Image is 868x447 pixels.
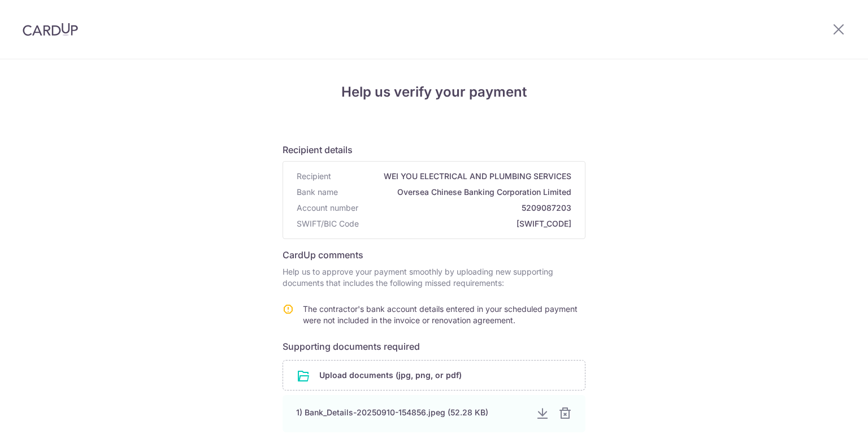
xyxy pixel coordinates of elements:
[283,360,585,390] div: Upload documents (jpg, png, or pdf)
[296,407,527,418] div: 1) Bank_Details-20250910-154856.jpeg (52.28 KB)
[363,218,571,229] span: [SWIFT_CODE]
[297,186,338,198] span: Bank name
[283,340,585,353] h6: Supporting documents required
[342,186,571,198] span: Oversea Chinese Banking Corporation Limited
[283,248,585,262] h6: CardUp comments
[283,143,585,157] h6: Recipient details
[363,202,571,214] span: 5209087203
[283,266,585,289] p: Help us to approve your payment smoothly by uploading new supporting documents that includes the ...
[297,218,359,229] span: SWIFT/BIC Code
[283,82,585,102] h4: Help us verify your payment
[297,202,358,214] span: Account number
[297,171,331,182] span: Recipient
[336,171,571,182] span: WEI YOU ELECTRICAL AND PLUMBING SERVICES
[23,23,78,36] img: CardUp
[303,304,578,325] span: The contractor's bank account details entered in your scheduled payment were not included in the ...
